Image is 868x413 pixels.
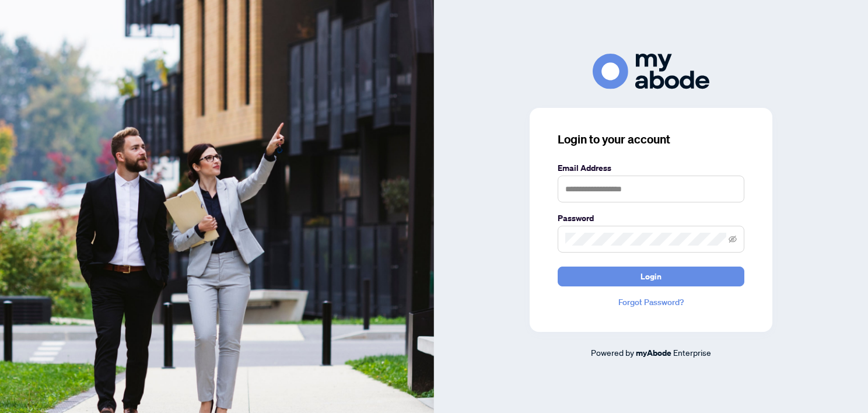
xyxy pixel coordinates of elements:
a: Forgot Password? [558,296,744,309]
img: ma-logo [593,54,709,89]
label: Email Address [558,162,744,174]
span: Login [640,267,661,286]
h3: Login to your account [558,131,744,148]
label: Password [558,212,744,225]
a: myAbode [636,346,671,359]
button: Login [558,267,744,286]
span: Powered by [591,347,634,358]
span: Enterprise [673,347,711,358]
span: eye-invisible [729,235,737,243]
